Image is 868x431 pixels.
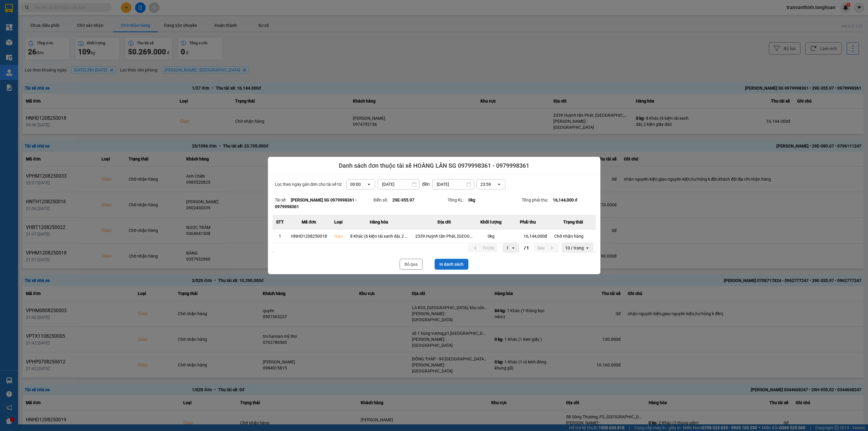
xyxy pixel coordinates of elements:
[373,197,448,210] div: Biển số:
[506,245,509,251] div: 1
[392,198,414,202] strong: 29E-355.97
[272,215,288,230] th: STT
[497,182,502,187] svg: open
[275,198,357,209] strong: [PERSON_NAME] SG 0979998361 - 0979998361
[565,245,584,251] div: 10 / trang
[378,179,419,189] input: Select a date.
[420,180,432,188] div: đến
[275,197,374,210] div: Tài xế:
[366,182,371,187] svg: open
[477,215,505,230] th: Khối lượng
[551,215,596,230] th: Trạng thái
[400,259,423,270] button: Bỏ qua
[534,243,559,252] button: next page. current page 1 / 1
[480,233,502,239] div: 0 kg
[509,233,547,239] div: 16,144,000 đ
[554,233,592,239] div: Chờ nhận hàng
[350,181,361,187] div: 00:00
[553,198,577,202] strong: 16,144,000 đ
[350,233,408,239] div: 8 Khác (6 kiện tải xanh dài, 2 kiện giấy dài)
[584,245,585,251] input: Selected 10 / trang.
[334,233,343,239] div: Giao
[435,259,468,270] button: In danh sách
[272,179,596,189] div: Lọc theo ngày gán đơn cho tài xế từ
[432,179,474,189] input: Select a date.
[361,181,362,187] input: Selected 00:00. Select a time, 24-hour format.
[331,215,347,230] th: Loại
[415,233,473,239] div: 2339 Huỳnh tấn Phát, [GEOGRAPHIC_DATA], [GEOGRAPHIC_DATA]
[524,244,529,252] span: / 1
[339,161,529,170] span: Danh sách đơn thuộc tài xế HOÀNG LÂN SG 0979998361 - 0979998361
[268,157,600,274] div: dialog
[522,197,596,210] div: Tổng phải thu:
[291,233,327,239] div: HNHD1208250018
[468,243,498,252] button: previous page. current page 1 / 1
[347,215,412,230] th: Hàng hóa
[480,181,491,187] div: 23:59
[448,197,522,210] div: Tổng KL:
[505,215,551,230] th: Phải thu
[511,246,516,250] svg: open
[288,215,331,230] th: Mã đơn
[585,246,590,250] svg: open
[468,198,475,202] strong: 0 kg
[412,215,477,230] th: Địa chỉ
[276,233,284,239] div: 1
